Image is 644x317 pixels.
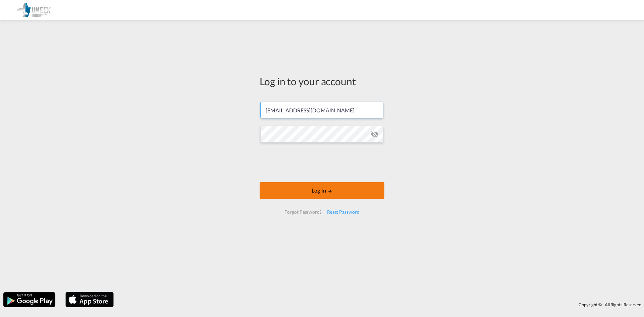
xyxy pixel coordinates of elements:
[260,102,383,118] input: Enter email/phone number
[260,182,384,199] button: LOGIN
[3,292,56,308] img: google.png
[282,206,324,218] div: Forgot Password?
[371,130,379,138] md-icon: icon-eye-off
[117,299,644,310] div: Copyright © . All Rights Reserved
[10,3,55,18] img: d96120a0acfa11edb9087d597448d221.png
[65,292,114,308] img: apple.png
[271,149,373,175] iframe: reCAPTCHA
[260,74,384,88] div: Log in to your account
[324,206,362,218] div: Reset Password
